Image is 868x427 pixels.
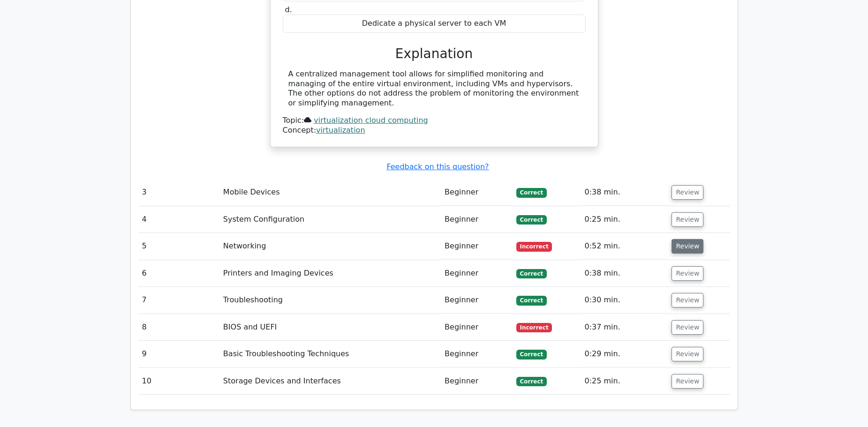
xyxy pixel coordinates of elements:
[516,188,547,197] span: Correct
[672,320,703,335] button: Review
[581,233,668,260] td: 0:52 min.
[672,293,703,307] button: Review
[219,233,441,260] td: Networking
[283,126,586,135] div: Concept:
[516,377,547,386] span: Correct
[138,179,219,206] td: 3
[672,266,703,281] button: Review
[219,179,441,206] td: Mobile Devices
[516,296,547,305] span: Correct
[672,239,703,254] button: Review
[581,314,668,341] td: 0:37 min.
[219,206,441,233] td: System Configuration
[581,179,668,206] td: 0:38 min.
[138,233,219,260] td: 5
[441,287,513,314] td: Beginner
[441,368,513,395] td: Beginner
[219,341,441,367] td: Basic Troubleshooting Techniques
[516,242,552,251] span: Incorrect
[386,162,489,171] a: Feedback on this question?
[219,260,441,287] td: Printers and Imaging Devices
[441,314,513,341] td: Beginner
[138,287,219,314] td: 7
[441,341,513,367] td: Beginner
[516,350,547,359] span: Correct
[516,215,547,225] span: Correct
[316,126,365,135] a: virtualization
[581,341,668,367] td: 0:29 min.
[672,212,703,227] button: Review
[516,269,547,278] span: Correct
[581,206,668,233] td: 0:25 min.
[283,116,586,126] div: Topic:
[314,116,428,125] a: virtualization cloud computing
[672,374,703,389] button: Review
[219,368,441,395] td: Storage Devices and Interfaces
[219,287,441,314] td: Troubleshooting
[138,368,219,395] td: 10
[288,46,580,62] h3: Explanation
[138,206,219,233] td: 4
[138,260,219,287] td: 6
[219,314,441,341] td: BIOS and UEFI
[283,15,586,33] div: Dedicate a physical server to each VM
[441,233,513,260] td: Beginner
[285,5,292,14] span: d.
[672,347,703,361] button: Review
[516,323,552,332] span: Incorrect
[581,260,668,287] td: 0:38 min.
[138,314,219,341] td: 8
[441,206,513,233] td: Beginner
[581,287,668,314] td: 0:30 min.
[288,69,580,108] div: A centralized management tool allows for simplified monitoring and managing of the entire virtual...
[672,185,703,200] button: Review
[441,179,513,206] td: Beginner
[581,368,668,395] td: 0:25 min.
[441,260,513,287] td: Beginner
[138,341,219,367] td: 9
